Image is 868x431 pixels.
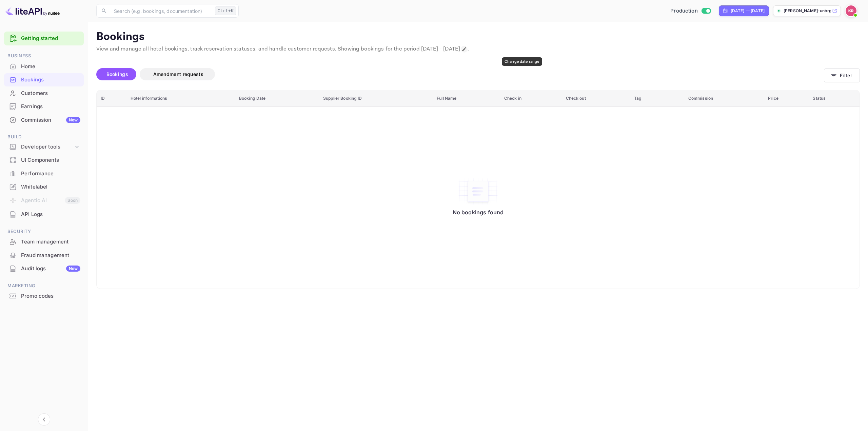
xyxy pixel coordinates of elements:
img: No bookings found [458,177,498,205]
p: Bookings [96,30,860,44]
span: Bookings [106,71,128,77]
a: Team management [4,235,84,248]
a: API Logs [4,208,84,220]
a: Bookings [4,73,84,86]
div: [DATE] — [DATE] [731,8,765,14]
th: Supplier Booking ID [319,90,433,107]
div: Promo codes [4,290,84,303]
div: account-settings tabs [96,68,824,80]
a: UI Components [4,154,84,166]
button: Filter [824,68,860,82]
a: Fraud management [4,249,84,261]
a: Customers [4,87,84,99]
th: ID [97,90,126,107]
a: CommissionNew [4,114,84,126]
div: Developer tools [21,143,74,151]
div: Home [21,63,80,71]
th: Commission [684,90,764,107]
span: Amendment requests [153,71,203,77]
div: Home [4,60,84,73]
th: Status [809,90,860,107]
div: Customers [21,90,80,97]
th: Hotel informations [126,90,235,107]
span: Business [4,52,84,60]
img: Kobus Roux [846,5,856,16]
div: Ctrl+K [215,6,236,15]
th: Tag [630,90,684,107]
div: Earnings [4,100,84,113]
a: Promo codes [4,290,84,302]
div: Commission [21,116,80,124]
div: Earnings [21,103,80,111]
th: Full Name [433,90,500,107]
span: Marketing [4,282,84,290]
div: API Logs [21,211,80,218]
div: Change date range [502,57,542,66]
div: New [66,266,80,272]
div: Bookings [4,73,84,86]
div: Fraud management [4,249,84,262]
div: Audit logsNew [4,262,84,275]
div: Team management [4,235,84,249]
a: Whitelabel [4,180,84,193]
div: Team management [21,238,80,246]
th: Check in [500,90,562,107]
div: Developer tools [4,141,84,153]
div: Getting started [4,32,84,45]
img: LiteAPI logo [5,5,60,16]
div: Audit logs [21,265,80,273]
span: Build [4,133,84,141]
span: Production [670,7,698,15]
span: [DATE] - [DATE] [421,45,460,53]
th: Price [764,90,809,107]
div: UI Components [21,156,80,164]
div: UI Components [4,154,84,167]
p: [PERSON_NAME]-unbrg.[PERSON_NAME]... [784,8,831,14]
a: Audit logsNew [4,262,84,275]
div: Whitelabel [21,183,80,191]
div: Whitelabel [4,180,84,194]
div: Switch to Sandbox mode [668,7,713,15]
table: booking table [97,90,860,289]
a: Earnings [4,100,84,113]
th: Check out [562,90,630,107]
a: Performance [4,167,84,180]
div: Bookings [21,76,80,84]
button: Change date range [461,46,468,53]
input: Search (e.g. bookings, documentation) [110,4,212,18]
div: API Logs [4,208,84,221]
div: Fraud management [21,252,80,259]
span: Security [4,228,84,235]
th: Booking Date [235,90,319,107]
div: Promo codes [21,292,80,300]
p: View and manage all hotel bookings, track reservation statuses, and handle customer requests. Sho... [96,45,860,53]
div: New [66,117,80,123]
div: CommissionNew [4,114,84,127]
div: Performance [4,167,84,180]
div: Performance [21,170,80,178]
p: No bookings found [453,209,504,216]
a: Getting started [21,35,80,42]
div: Customers [4,87,84,100]
a: Home [4,60,84,73]
button: Collapse navigation [38,413,50,426]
